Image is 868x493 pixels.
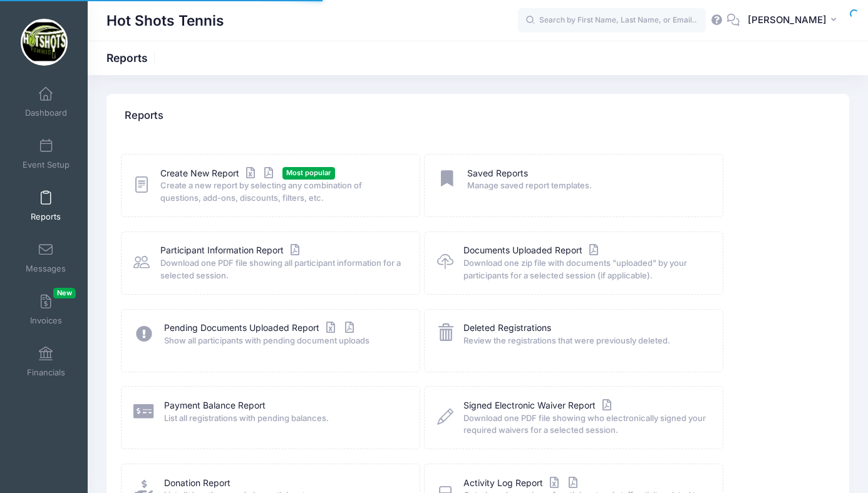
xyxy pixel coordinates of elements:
[463,257,706,282] span: Download one zip file with documents "uploaded" by your participants for a selected session (if a...
[21,19,68,66] img: Hot Shots Tennis
[25,108,67,118] span: Dashboard
[463,412,706,437] span: Download one PDF file showing who electronically signed your required waivers for a selected sess...
[164,477,230,490] a: Donation Report
[160,244,302,257] a: Participant Information Report
[30,315,62,326] span: Invoices
[16,236,76,280] a: Messages
[467,180,706,192] span: Manage saved report templates.
[26,263,66,274] span: Messages
[16,132,76,176] a: Event Setup
[16,288,76,332] a: InvoicesNew
[16,340,76,384] a: Financials
[160,180,403,204] span: Create a new report by selecting any combination of questions, add-ons, discounts, filters, etc.
[106,6,224,35] h1: Hot Shots Tennis
[463,322,551,335] a: Deleted Registrations
[106,51,158,64] h1: Reports
[463,477,581,490] a: Activity Log Report
[463,335,706,347] span: Review the registrations that were previously deleted.
[748,13,827,27] span: [PERSON_NAME]
[31,211,61,222] span: Reports
[23,160,70,170] span: Event Setup
[467,167,528,180] a: Saved Reports
[160,257,403,282] span: Download one PDF file showing all participant information for a selected session.
[282,167,335,179] span: Most popular
[160,167,277,180] a: Create New Report
[164,335,403,347] span: Show all participants with pending document uploads
[740,6,849,35] button: [PERSON_NAME]
[518,8,706,33] input: Search by First Name, Last Name, or Email...
[16,184,76,228] a: Reports
[53,288,76,298] span: New
[27,367,65,378] span: Financials
[125,98,163,134] h4: Reports
[164,399,266,412] a: Payment Balance Report
[164,322,357,335] a: Pending Documents Uploaded Report
[463,244,601,257] a: Documents Uploaded Report
[16,80,76,124] a: Dashboard
[164,412,403,425] span: List all registrations with pending balances.
[463,399,614,412] a: Signed Electronic Waiver Report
